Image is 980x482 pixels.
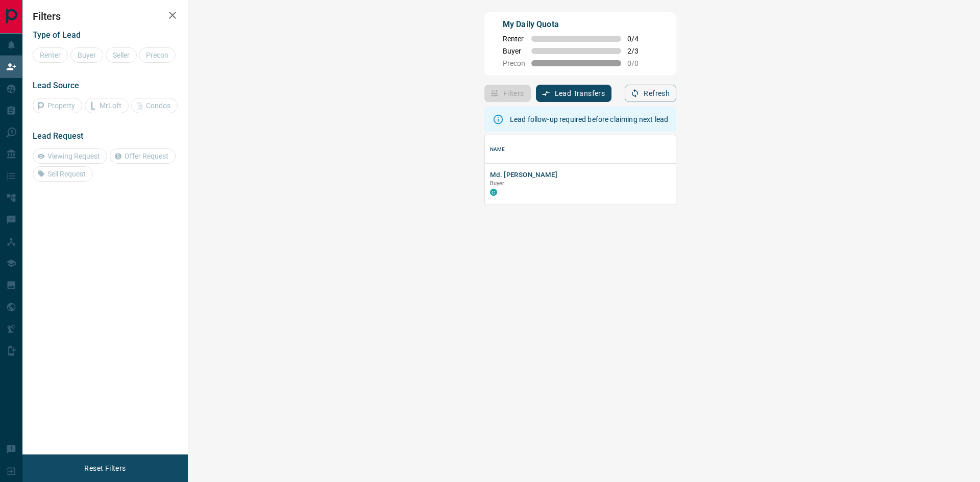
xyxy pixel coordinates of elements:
h2: Filters [33,10,178,22]
div: Lead follow-up required before claiming next lead [510,110,668,129]
button: Refresh [625,85,676,102]
button: Lead Transfers [536,85,612,102]
span: 0 / 4 [627,35,650,43]
div: Name [485,135,846,164]
span: Lead Source [33,81,79,90]
span: Precon [503,59,525,67]
span: Lead Request [33,131,83,141]
button: Reset Filters [78,460,132,477]
p: My Daily Quota [503,18,650,31]
span: 0 / 0 [627,59,650,67]
span: Buyer [503,47,525,55]
span: Buyer [490,180,505,187]
span: 2 / 3 [627,47,650,55]
button: Md. [PERSON_NAME] [490,170,557,180]
div: condos.ca [490,189,497,196]
span: Type of Lead [33,30,81,40]
span: Renter [503,35,525,43]
div: Name [490,135,505,164]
